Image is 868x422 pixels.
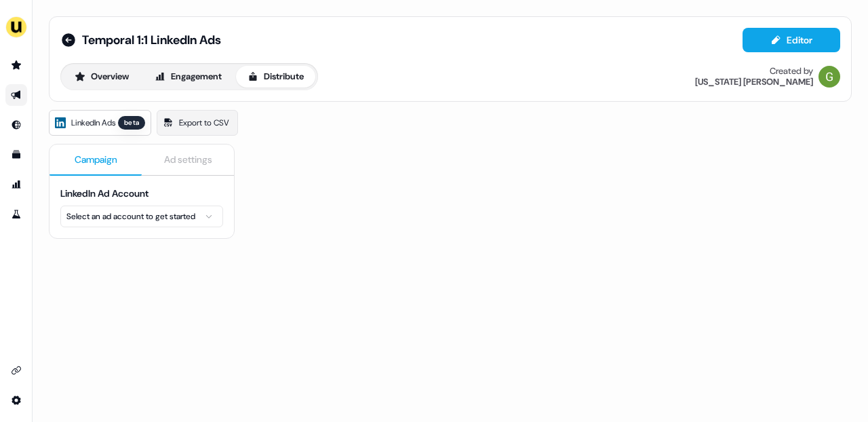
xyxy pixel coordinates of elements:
div: Created by [770,66,813,77]
button: Editor [743,28,840,52]
div: beta [118,116,145,130]
a: Export to CSV [157,110,238,136]
a: Go to outbound experience [5,84,27,106]
a: Go to Inbound [5,114,27,136]
span: LinkedIn Ads [71,116,115,130]
div: [US_STATE] [PERSON_NAME] [695,77,813,88]
button: Overview [63,66,140,88]
a: Go to integrations [5,360,27,381]
a: Editor [743,35,840,49]
a: Go to integrations [5,389,27,411]
img: Georgia [818,66,840,88]
span: Campaign [75,153,117,166]
a: Go to attribution [5,174,27,195]
span: Temporal 1:1 LinkedIn Ads [82,32,221,48]
a: Go to experiments [5,204,27,225]
button: Engagement [143,66,233,88]
button: Distribute [236,66,315,88]
span: Export to CSV [179,116,229,130]
label: LinkedIn Ad Account [60,187,149,199]
a: Go to prospects [5,54,27,76]
a: LinkedIn Adsbeta [49,110,151,136]
a: Go to templates [5,144,27,166]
